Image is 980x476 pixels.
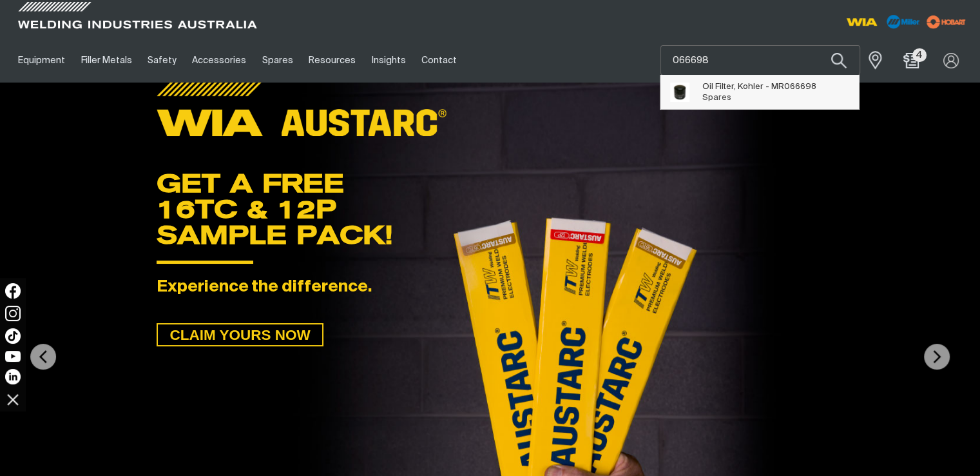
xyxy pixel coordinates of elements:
[660,75,859,109] ul: Suggestions
[5,306,21,321] img: Instagram
[923,12,970,32] img: miller
[5,351,21,362] img: YouTube
[702,81,816,92] span: Oil Filter, Kohler - MR
[784,83,816,91] span: 066698
[184,38,254,83] a: Accessories
[157,170,823,248] div: GET A FREE 16TC & 12P SAMPLE PACK!
[255,38,301,83] a: Spares
[5,283,21,299] img: Facebook
[702,94,731,102] span: Spares
[301,38,363,83] a: Resources
[30,344,56,370] img: PrevArrow
[158,323,322,346] span: CLAIM YOURS NOW
[924,344,950,370] img: NextArrow
[157,323,323,346] a: CLAIM YOURS NOW
[5,369,21,384] img: LinkedIn
[363,38,413,83] a: Insights
[2,388,24,410] img: hide socials
[817,45,861,75] button: Search products
[414,38,465,83] a: Contact
[157,278,823,297] div: Experience the difference.
[5,328,21,344] img: TikTok
[10,38,730,83] nav: Main
[73,38,139,83] a: Filler Metals
[10,38,73,83] a: Equipment
[661,46,860,75] input: Product name or item number...
[140,38,184,83] a: Safety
